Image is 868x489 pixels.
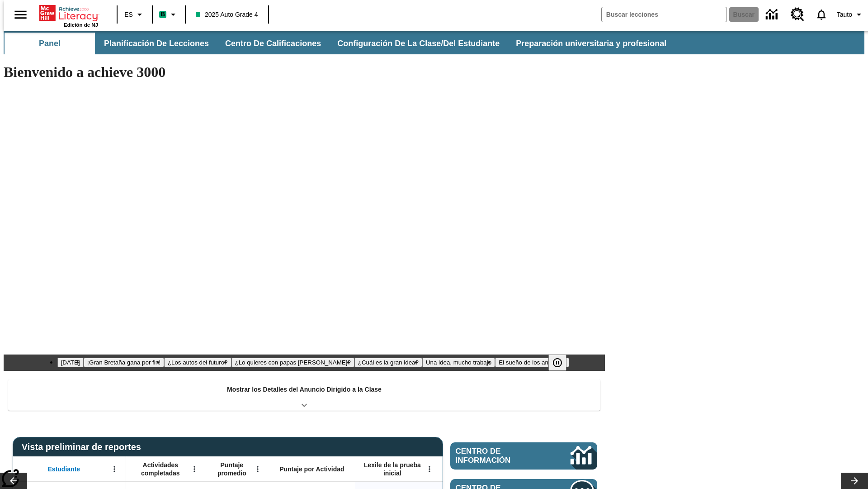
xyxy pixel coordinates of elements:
[227,385,382,394] p: Mostrar los Detalles del Anuncio Dirigido a la Clase
[131,461,190,477] span: Actividades completadas
[785,2,810,27] a: Centro de recursos, Se abrirá en una pestaña nueva.
[4,31,864,54] div: Subbarra de navegación
[450,442,597,470] a: Centro de información
[84,358,164,367] button: Diapositiva 2 ¡Gran Bretaña gana por fin!
[760,2,785,27] a: Centro de información
[218,33,328,54] button: Centro de calificaciones
[210,461,254,477] span: Puntaje promedio
[5,33,95,54] button: Panel
[548,355,576,371] div: Pausar
[4,64,605,81] h1: Bienvenido a achieve 3000
[495,358,569,367] button: Diapositiva 7 El sueño de los animales
[509,33,674,54] button: Preparación universitaria y profesional
[57,358,84,367] button: Diapositiva 1 Día del Trabajo
[188,462,201,476] button: Abrir menú
[456,447,540,465] span: Centro de información
[4,33,675,54] div: Subbarra de navegación
[48,465,80,473] span: Estudiante
[8,379,600,411] div: Mostrar los Detalles del Anuncio Dirigido a la Clase
[833,6,868,23] button: Perfil/Configuración
[602,7,726,22] input: Buscar campo
[120,6,149,23] button: Lenguaje: ES, Selecciona un idioma
[22,442,146,452] span: Vista preliminar de reportes
[64,22,98,28] span: Edición de NJ
[837,10,852,19] span: Tauto
[810,3,833,26] a: Notificaciones
[164,358,231,367] button: Diapositiva 3 ¿Los autos del futuro?
[39,4,98,22] a: Portada
[841,473,868,489] button: Carrusel de lecciones, seguir
[251,462,264,476] button: Abrir menú
[124,10,133,19] span: ES
[354,358,422,367] button: Diapositiva 5 ¿Cuál es la gran idea?
[7,1,34,28] button: Abrir el menú lateral
[108,462,121,476] button: Abrir menú
[39,3,98,28] div: Portada
[359,461,425,477] span: Lexile de la prueba inicial
[422,358,495,367] button: Diapositiva 6 Una idea, mucho trabajo
[279,465,344,473] span: Puntaje por Actividad
[548,355,566,371] button: Pausar
[97,33,216,54] button: Planificación de lecciones
[423,462,436,476] button: Abrir menú
[231,358,354,367] button: Diapositiva 4 ¿Lo quieres con papas fritas?
[156,6,182,23] button: Boost El color de la clase es verde menta. Cambiar el color de la clase.
[196,10,258,19] span: 2025 Auto Grade 4
[160,9,165,20] span: B
[330,33,507,54] button: Configuración de la clase/del estudiante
